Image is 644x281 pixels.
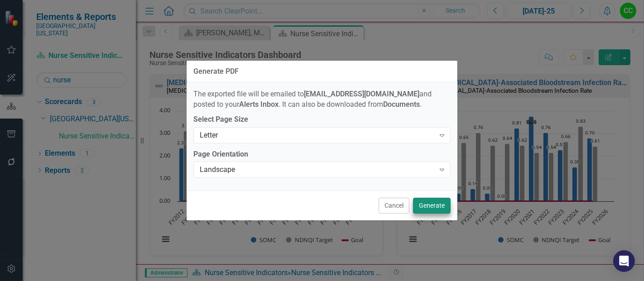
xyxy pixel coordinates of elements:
strong: Documents [383,100,420,109]
span: The exported file will be emailed to and posted to your . It can also be downloaded from . [193,90,432,109]
div: Landscape [200,165,435,175]
label: Select Page Size [193,114,451,125]
button: Generate [413,198,451,214]
div: Letter [200,130,435,140]
div: Generate PDF [193,67,239,76]
label: Page Orientation [193,149,451,160]
strong: [EMAIL_ADDRESS][DOMAIN_NAME] [304,90,419,98]
button: Cancel [379,198,409,214]
strong: Alerts Inbox [239,100,279,109]
div: Open Intercom Messenger [613,250,635,272]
